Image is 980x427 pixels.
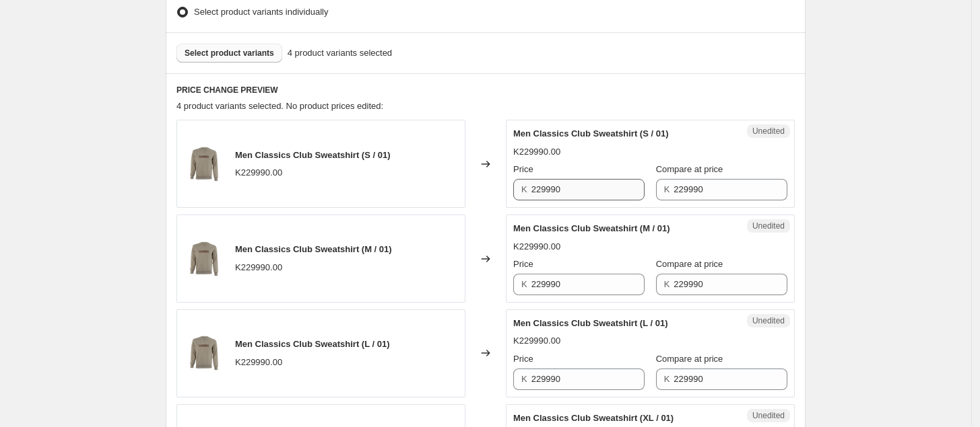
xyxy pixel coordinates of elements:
span: Men Classics Club Sweatshirt (L / 01) [513,318,668,328]
span: Men Classics Club Sweatshirt (M / 01) [513,223,670,233]
span: Men Classics Club Sweatshirt (S / 01) [513,128,668,139]
span: Unedited [752,315,785,326]
span: K [664,374,670,384]
span: 4 product variants selected [288,46,392,60]
span: Compare at price [656,354,723,364]
div: K229990.00 [235,261,282,274]
span: Men Classics Club Sweatshirt (M / 01) [235,244,392,254]
span: Price [513,164,533,174]
div: K229990.00 [513,145,560,159]
span: Price [513,259,533,269]
div: K229990.00 [513,334,560,348]
span: K [664,184,670,194]
img: 01_5a8e901e-cbbd-47d8-9870-13d41849c954_80x.png [184,144,224,184]
span: 4 product variants selected. No product prices edited: [176,101,383,111]
span: K [521,279,527,289]
span: Unedited [752,126,785,137]
span: K [521,184,527,194]
span: Select product variants [185,48,274,59]
span: Men Classics Club Sweatshirt (XL / 01) [513,413,674,423]
button: Select product variants [176,44,282,63]
span: K [521,374,527,384]
span: Unedited [752,221,785,231]
span: K [664,279,670,289]
div: K229990.00 [235,356,282,369]
span: Select product variants individually [194,7,328,17]
span: Compare at price [656,164,723,174]
img: 01_5a8e901e-cbbd-47d8-9870-13d41849c954_80x.png [184,239,224,279]
span: Unedited [752,410,785,421]
span: Men Classics Club Sweatshirt (S / 01) [235,150,390,160]
span: Men Classics Club Sweatshirt (L / 01) [235,339,390,349]
span: Compare at price [656,259,723,269]
span: Price [513,354,533,364]
div: K229990.00 [513,240,560,254]
div: K229990.00 [235,166,282,180]
img: 01_5a8e901e-cbbd-47d8-9870-13d41849c954_80x.png [184,333,224,373]
h6: PRICE CHANGE PREVIEW [176,85,795,95]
